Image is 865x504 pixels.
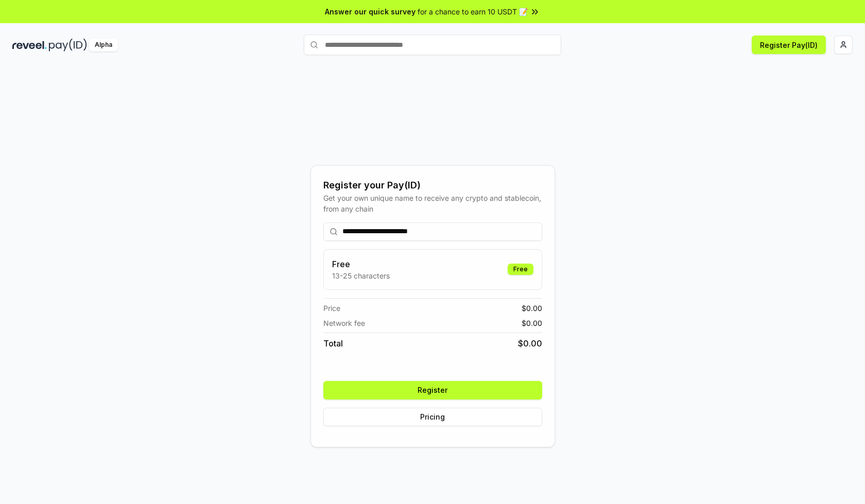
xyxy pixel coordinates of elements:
button: Register Pay(ID) [752,36,826,54]
img: pay_id [49,39,87,51]
p: 13-25 characters [332,270,390,281]
h3: Free [332,258,390,270]
span: Total [323,337,343,350]
div: Get your own unique name to receive any crypto and stablecoin, from any chain [323,193,542,214]
span: $ 0.00 [522,303,542,314]
span: for a chance to earn 10 USDT 📝 [418,6,528,17]
span: Answer our quick survey [325,6,416,17]
button: Register [323,381,542,399]
div: Alpha [89,39,118,51]
button: Pricing [323,408,542,426]
span: $ 0.00 [522,318,542,328]
span: Network fee [323,318,365,328]
span: $ 0.00 [518,337,542,350]
div: Register your Pay(ID) [323,178,542,193]
img: reveel_dark [12,39,47,51]
div: Free [508,264,533,275]
span: Price [323,303,340,314]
